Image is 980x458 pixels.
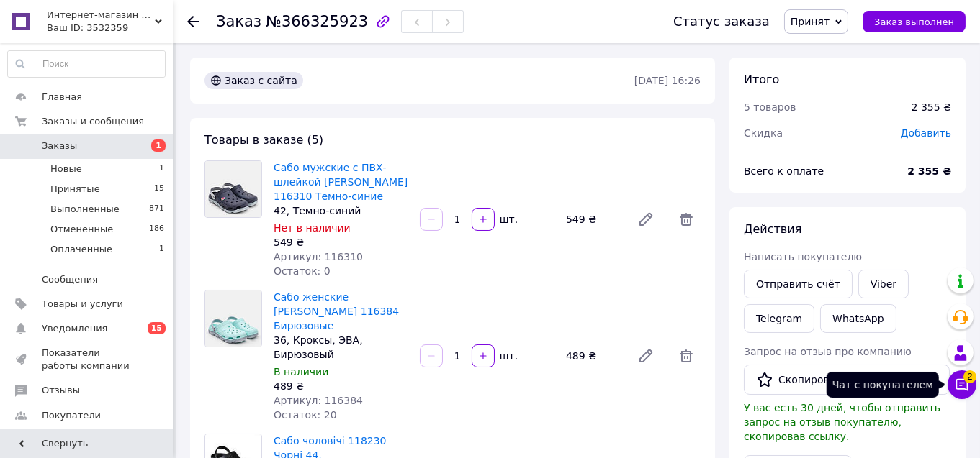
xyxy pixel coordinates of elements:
[274,395,363,406] span: Артикул: 116384
[50,243,112,256] span: Оплаченные
[744,402,940,442] span: У вас есть 30 дней, чтобы отправить запрос на отзыв покупателю, скопировав ссылку.
[47,9,155,22] span: Интернет-магазин ЭВА-обуви Jose Amorales
[159,243,164,256] span: 1
[50,203,120,216] span: Выполненные
[42,139,77,152] span: Заказы
[744,101,796,113] span: 5 товаров
[205,161,261,217] img: Сабо мужские с ПВХ-шлейкой Jose Amorales 116310 Темно-синие
[560,209,626,229] div: 549 ₴
[149,223,164,236] span: 186
[631,205,660,234] a: Редактировать
[901,127,951,139] span: Добавить
[187,14,199,29] div: Вернуться назад
[820,304,896,333] a: WhatsApp
[744,251,862,262] span: Написать покупателю
[907,165,951,177] b: 2 355 ₴
[858,270,909,298] a: Viber
[673,14,770,29] div: Статус заказа
[159,162,164,175] span: 1
[274,162,408,202] a: Сабо мужские с ПВХ-шлейкой [PERSON_NAME] 116310 Темно-синие
[42,347,133,372] span: Показатели работы компании
[744,270,853,298] button: Отправить счёт
[744,222,801,236] span: Действия
[274,409,337,421] span: Остаток: 20
[154,183,164,196] span: 15
[216,13,261,30] span: Заказ
[744,127,783,139] span: Скидка
[631,342,660,370] a: Редактировать
[744,346,912,357] span: Запрос на отзыв про компанию
[744,365,950,395] button: Скопировать запрос на отзыв
[274,366,328,377] span: В наличии
[42,322,107,335] span: Уведомления
[744,73,779,86] span: Итого
[204,72,303,89] div: Заказ с сайта
[963,370,976,383] span: 2
[50,162,82,175] span: Новые
[496,349,519,363] div: шт.
[912,100,951,114] div: 2 355 ₴
[274,235,408,249] div: 549 ₴
[42,298,123,311] span: Товары и услуги
[274,379,408,393] div: 489 ₴
[204,133,323,147] span: Товары в заказе (5)
[42,91,82,104] span: Главная
[496,212,519,226] div: шт.
[274,251,363,262] span: Артикул: 116310
[560,346,626,366] div: 489 ₴
[42,115,144,128] span: Заказы и сообщения
[205,290,261,347] img: Сабо женские Jose Amorales 116384 Бирюзовые
[744,304,814,333] a: Telegram
[151,139,166,152] span: 1
[634,75,701,86] time: [DATE] 16:26
[148,322,166,334] span: 15
[274,222,351,234] span: Нет в наличии
[50,223,113,236] span: Отмененные
[744,165,824,177] span: Всего к оплате
[827,372,939,398] div: Чат с покупателем
[672,205,701,234] span: Удалить
[791,16,830,27] span: Принят
[274,265,331,277] span: Остаток: 0
[672,342,701,370] span: Удалить
[274,291,399,331] a: Сабо женские [PERSON_NAME] 116384 Бирюзовые
[863,11,966,32] button: Заказ выполнен
[874,17,954,27] span: Заказ выполнен
[149,203,164,216] span: 871
[266,13,368,30] span: №366325923
[274,333,408,362] div: 36, Кроксы, ЭВА, Бирюзовый
[42,384,80,397] span: Отзывы
[274,203,408,218] div: 42, Темно-синий
[8,51,165,77] input: Поиск
[42,273,98,286] span: Сообщения
[948,370,976,399] button: Чат с покупателем2
[42,409,101,422] span: Покупатели
[47,22,173,35] div: Ваш ID: 3532359
[50,183,100,196] span: Принятые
